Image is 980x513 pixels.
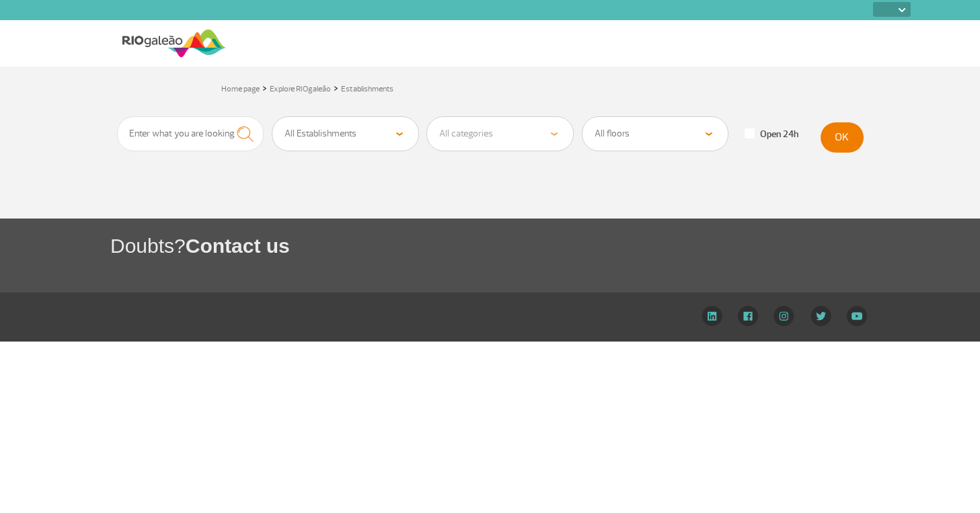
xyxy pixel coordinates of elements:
[117,116,264,151] input: Enter what you are looking for
[811,306,831,326] img: Twitter
[341,84,393,94] a: Establishments
[738,306,758,326] img: Facebook
[221,84,260,94] a: Home page
[334,80,338,95] a: >
[745,128,798,141] label: Open 24h
[847,306,867,326] img: YouTube
[270,84,331,94] a: Explore RIOgaleão
[262,80,267,95] a: >
[702,306,722,326] img: LinkedIn
[774,306,794,326] img: Instagram
[821,122,864,153] button: OK
[110,232,980,260] h1: Doubts?
[186,235,290,257] span: Contact us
